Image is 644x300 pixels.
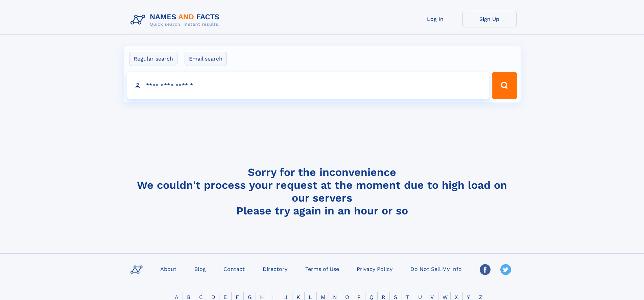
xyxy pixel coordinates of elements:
a: Contact [221,264,247,274]
img: Logo Names and Facts [128,11,225,29]
a: About [158,264,179,274]
a: Sign Up [462,11,517,27]
a: Blog [192,264,209,274]
h4: Sorry for the inconvenience We couldn't process your request at the moment due to high load on ou... [128,166,517,217]
button: Search Button [492,72,517,99]
input: search input [127,72,489,99]
a: Log In [408,11,462,27]
a: Directory [260,264,290,274]
a: Do Not Sell My Info [408,264,464,274]
a: Terms of Use [303,264,342,274]
label: Regular search [129,52,177,66]
label: Email search [185,52,227,66]
img: Twitter [500,264,511,275]
a: Privacy Policy [354,264,395,274]
img: Facebook [480,264,491,275]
